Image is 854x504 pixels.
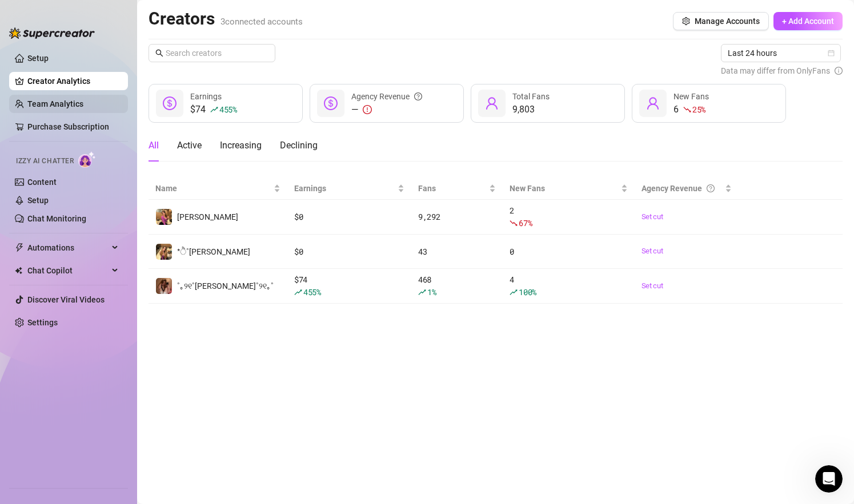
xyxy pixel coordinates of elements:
[27,295,105,304] a: Discover Viral Videos
[510,245,627,258] div: 0
[11,346,203,358] p: Billing
[485,96,499,110] span: user
[27,214,86,223] a: Chat Monitoring
[11,187,49,199] span: 3 articles
[15,243,24,252] span: thunderbolt
[11,67,217,80] h2: 5 collections
[201,5,221,25] div: Close
[294,288,302,296] span: rise
[100,5,131,25] h1: Help
[11,114,203,126] p: Onboarding to Supercreator
[27,72,119,90] a: Creator Analytics
[418,211,496,223] div: 9,292
[7,30,221,52] input: Search for help
[673,12,769,30] button: Manage Accounts
[149,139,159,152] div: All
[27,318,58,327] a: Settings
[163,96,177,110] span: dollar-circle
[782,17,834,26] span: + Add Account
[512,103,550,116] div: 9,803
[673,103,709,116] div: 6
[177,281,274,291] span: ˚｡୨୧˚[PERSON_NAME]˚୨୧｡˚
[303,287,321,297] span: 455 %
[641,182,723,195] div: Agency Revenue
[324,96,338,110] span: dollar-circle
[692,104,705,115] span: 25 %
[11,316,53,328] span: 13 articles
[673,92,709,101] span: New Fans
[27,54,49,63] a: Setup
[683,106,691,114] span: fall
[177,247,250,256] span: *ੈ˚[PERSON_NAME]
[280,139,318,152] div: Declining
[27,178,57,187] a: Content
[835,64,843,77] span: info-circle
[351,90,422,103] div: Agency Revenue
[166,47,259,59] input: Search creators
[190,103,237,116] div: $74
[510,288,518,296] span: rise
[177,212,238,221] span: [PERSON_NAME]
[27,261,109,280] span: Chat Copilot
[11,288,203,300] p: Frequently Asked Questions
[510,204,627,229] div: 2
[510,182,618,195] span: New Fans
[427,287,436,297] span: 1 %
[641,245,732,257] a: Set cut
[707,182,715,195] span: question-circle
[519,217,532,228] span: 67 %
[66,385,106,393] span: Messages
[11,158,203,170] p: Izzy - AI Chatter
[149,178,287,200] th: Name
[411,178,503,200] th: Fans
[641,280,732,292] a: Set cut
[414,90,422,103] span: question-circle
[11,217,203,229] p: CRM, Chatting and Management Tools
[27,196,49,205] a: Setup
[133,385,153,393] span: Help
[815,465,843,493] iframe: Intercom live chat
[78,151,96,168] img: AI Chatter
[510,219,518,227] span: fall
[294,182,395,195] span: Earnings
[11,257,53,269] span: 13 articles
[828,50,835,57] span: calendar
[510,273,627,299] div: 4
[220,17,303,27] span: 3 connected accounts
[11,231,203,255] p: Learn about the Supercreator platform and its features
[11,172,203,184] p: Learn about our AI Chatter - Izzy
[156,244,172,260] img: *ੈ˚daniela*ੈ
[190,92,222,101] span: Earnings
[11,128,49,140] span: 5 articles
[57,356,114,402] button: Messages
[177,139,202,152] div: Active
[210,106,218,114] span: rise
[646,96,660,110] span: user
[519,287,536,297] span: 100 %
[11,99,203,111] p: Getting Started
[15,267,22,275] img: Chat Copilot
[503,178,634,200] th: New Fans
[351,103,422,116] div: —
[695,17,760,26] span: Manage Accounts
[27,118,119,136] a: Purchase Subscription
[294,273,404,299] div: $ 74
[294,211,404,223] div: $ 0
[728,45,834,62] span: Last 24 hours
[418,182,487,195] span: Fans
[773,12,843,30] button: + Add Account
[189,385,211,393] span: News
[156,278,172,294] img: ˚｡୨୧˚Quinn˚୨୧｡˚
[27,239,109,257] span: Automations
[171,356,228,402] button: News
[27,99,83,108] a: Team Analytics
[149,8,303,30] h2: Creators
[7,30,221,52] div: Search for helpSearch for help
[155,49,163,57] span: search
[294,245,404,258] div: $ 0
[363,105,372,114] span: exclamation-circle
[16,156,74,167] span: Izzy AI Chatter
[418,245,496,258] div: 43
[418,288,426,296] span: rise
[641,211,732,223] a: Set cut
